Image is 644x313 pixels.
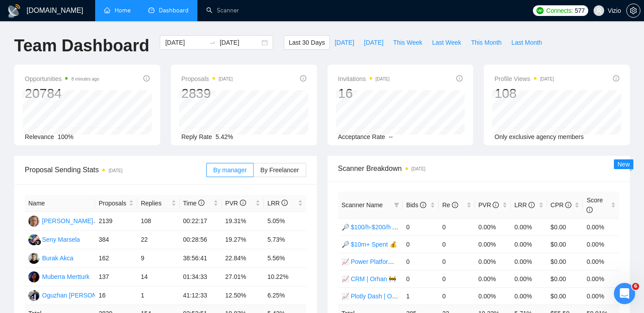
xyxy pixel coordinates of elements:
[28,273,89,280] a: MMMuberra Mertturk
[95,249,137,268] td: 162
[137,249,179,268] td: 9
[342,258,425,265] a: 📈 Power Platform | Orhan 🚢
[364,38,383,47] span: [DATE]
[338,85,390,102] div: 16
[626,7,640,14] a: setting
[475,236,511,253] td: 0.00%
[342,275,397,282] a: 📈 CRM | Orhan 🚧
[25,195,95,212] th: Name
[376,77,389,81] time: [DATE]
[338,73,390,84] span: Invitations
[137,286,179,305] td: 1
[95,212,137,231] td: 2139
[493,202,499,208] span: info-circle
[104,7,131,14] a: homeHome
[28,236,80,243] a: SMSeny Marsela
[28,216,39,227] img: SK
[540,77,554,81] time: [DATE]
[475,287,511,305] td: 0.00%
[583,287,619,305] td: 0.00%
[583,253,619,270] td: 0.00%
[95,231,137,249] td: 384
[338,163,620,174] span: Scanner Breakdown
[403,236,439,253] td: 0
[42,253,73,263] div: Burak Akca
[95,195,137,212] th: Proposals
[222,268,264,286] td: 27.01%
[264,249,306,268] td: 5.56%
[25,85,99,102] div: 20784
[28,253,39,264] img: BA
[148,7,154,13] span: dashboard
[209,39,216,46] span: swap-right
[617,161,630,168] span: New
[342,241,397,248] a: 🔎 $10m+ Spent 💰
[180,268,222,286] td: 01:34:33
[627,7,640,14] span: setting
[394,202,399,208] span: filter
[403,270,439,287] td: 0
[264,268,306,286] td: 10.22%
[613,75,619,81] span: info-circle
[58,133,73,140] span: 100%
[547,236,583,253] td: $0.00
[403,253,439,270] td: 0
[206,7,239,14] a: searchScanner
[478,201,499,209] span: PVR
[284,35,330,50] button: Last 30 Days
[626,4,640,18] button: setting
[412,166,425,171] time: [DATE]
[137,212,179,231] td: 108
[439,287,475,305] td: 0
[586,197,603,213] span: Score
[216,133,233,140] span: 5.42%
[466,35,506,50] button: This Month
[511,236,547,253] td: 0.00%
[137,195,179,212] th: Replies
[42,272,89,282] div: Muberra Mertturk
[439,218,475,236] td: 0
[442,201,458,209] span: Re
[475,218,511,236] td: 0.00%
[439,253,475,270] td: 0
[511,287,547,305] td: 0.00%
[137,231,179,249] td: 22
[42,235,80,244] div: Seny Marsela
[28,217,93,224] a: SK[PERSON_NAME]
[494,85,554,102] div: 108
[219,77,232,81] time: [DATE]
[267,200,288,207] span: LRR
[71,77,99,81] time: 8 minutes ago
[25,133,54,140] span: Relevance
[28,271,39,282] img: MM
[95,268,137,286] td: 137
[181,73,233,84] span: Proposals
[452,202,458,208] span: info-circle
[7,4,21,18] img: logo
[282,200,288,206] span: info-circle
[565,202,571,208] span: info-circle
[546,6,573,15] span: Connects:
[180,286,222,305] td: 41:12:33
[141,198,169,208] span: Replies
[583,218,619,236] td: 0.00%
[25,164,206,175] span: Proposal Sending Stats
[439,270,475,287] td: 0
[494,133,584,140] span: Only exclusive agency members
[547,253,583,270] td: $0.00
[547,287,583,305] td: $0.00
[403,218,439,236] td: 0
[28,234,39,245] img: SM
[42,216,93,226] div: [PERSON_NAME]
[359,35,388,50] button: [DATE]
[28,254,73,261] a: BABurak Akca
[406,201,426,209] span: Bids
[222,212,264,231] td: 19.31%
[427,35,466,50] button: Last Week
[511,218,547,236] td: 0.00%
[300,75,306,81] span: info-circle
[388,35,427,50] button: This Week
[240,200,246,206] span: info-circle
[222,286,264,305] td: 12.50%
[181,85,233,102] div: 2839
